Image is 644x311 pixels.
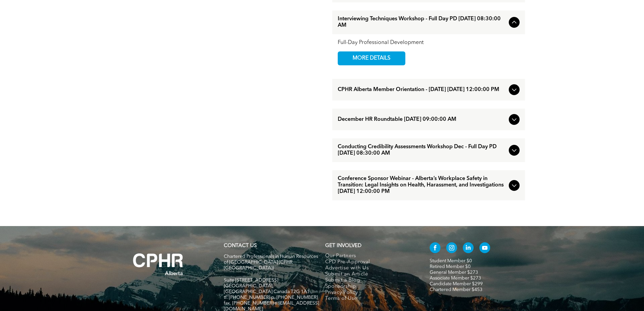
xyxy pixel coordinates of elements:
[430,264,471,269] a: Retired Member $0
[338,116,506,123] span: December HR Roundtable [DATE] 09:00:00 AM
[430,270,478,275] a: General Member $273
[430,259,472,263] a: Student Member $0
[224,254,318,270] span: Chartered Professionals in Human Resources of [GEOGRAPHIC_DATA] (CPHR [GEOGRAPHIC_DATA])
[325,271,415,277] a: Submit an Article
[463,242,474,255] a: linkedin
[430,242,440,255] a: facebook
[325,265,415,271] a: Advertise with Us
[325,296,415,302] a: Terms of Use
[325,253,415,259] a: Our Partners
[430,282,483,286] a: Candidate Member $299
[345,52,398,65] span: MORE DETAILS
[224,278,278,283] span: Suite [STREET_ADDRESS]
[325,277,415,284] a: Submit a Blog
[430,276,481,281] a: Associate Member $273
[338,16,506,29] span: Interviewing Techniques Workshop - Full Day PD [DATE] 08:30:00 AM
[325,243,361,248] span: GET INVOLVED
[338,176,506,195] span: Conference Sponsor Webinar - Alberta’s Workplace Safety in Transition: Legal Insights on Health, ...
[446,242,457,255] a: instagram
[479,242,490,255] a: youtube
[325,284,415,290] a: Sponsorship
[338,40,520,46] div: Full-Day Professional Development
[224,295,318,300] span: tf. [PHONE_NUMBER] p. [PHONE_NUMBER]
[430,287,482,292] a: Chartered Member $453
[338,87,506,93] span: CPHR Alberta Member Orientation - [DATE] [DATE] 12:00:00 PM
[325,259,415,265] a: CPD Pre-Approval
[224,243,257,248] a: CONTACT US
[119,240,197,289] img: A white background with a few lines on it
[338,144,506,157] span: Conducting Credibility Assessments Workshop Dec - Full Day PD [DATE] 08:30:00 AM
[325,290,415,296] a: Privacy Policy
[338,51,405,65] a: MORE DETAILS
[224,284,310,294] span: [GEOGRAPHIC_DATA], [GEOGRAPHIC_DATA] Canada T2G 1A1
